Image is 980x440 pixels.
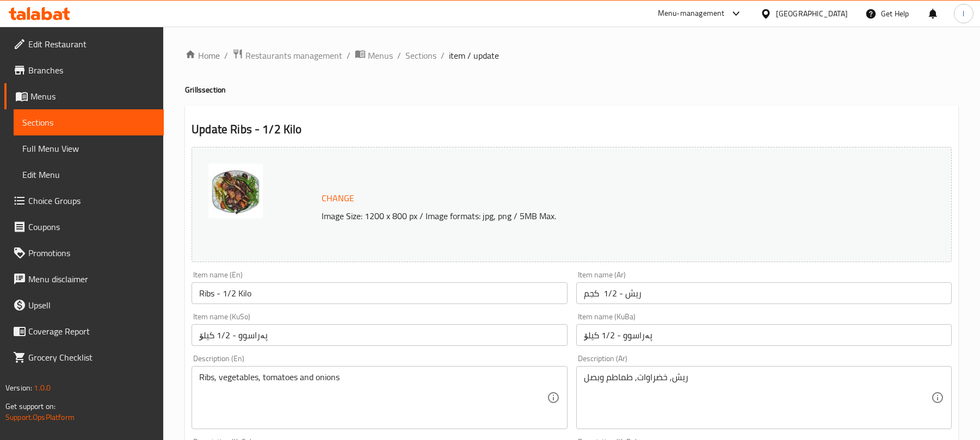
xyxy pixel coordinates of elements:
a: Coupons [4,214,164,240]
div: Menu-management [658,7,725,20]
a: Coverage Report [4,318,164,344]
span: Edit Menu [22,168,155,181]
span: Change [322,190,354,206]
a: Menus [355,48,393,63]
span: Grocery Checklist [28,351,155,364]
li: / [347,49,350,62]
a: Branches [4,57,164,83]
span: Menus [368,49,393,62]
a: Restaurants management [232,48,342,63]
a: Home [185,49,220,62]
span: Menu disclaimer [28,272,155,286]
span: Get support on: [5,399,56,413]
span: 1.0.0 [34,381,51,395]
input: Enter name KuSo [192,324,567,346]
span: Choice Groups [28,194,155,207]
a: Sections [405,49,436,62]
span: Coverage Report [28,325,155,338]
a: Full Menu View [14,135,164,162]
span: item / update [449,49,499,62]
input: Enter name KuBa [576,324,952,346]
a: Upsell [4,292,164,318]
a: Menus [4,83,164,109]
span: Promotions [28,246,155,259]
span: Coupons [28,220,155,233]
nav: breadcrumb [185,48,958,63]
input: Enter name En [192,282,567,304]
a: Grocery Checklist [4,344,164,370]
li: / [397,49,401,62]
img: %D9%86%D8%B5_%D9%83%D9%8A%D9%84%D9%88_%D8%B1%D9%8A%D8%B4638912931043797488.jpg [208,164,263,218]
span: l [963,8,964,20]
span: Upsell [28,299,155,312]
h2: Update Ribs - 1/2 Kilo [192,121,952,138]
li: / [441,49,445,62]
textarea: Ribs, vegetables, tomatoes and onions [199,372,546,424]
span: Sections [22,116,155,129]
span: Restaurants management [245,49,342,62]
button: Change [317,187,359,209]
p: Image Size: 1200 x 800 px / Image formats: jpg, png / 5MB Max. [317,209,862,222]
input: Enter name Ar [576,282,952,304]
a: Edit Restaurant [4,31,164,57]
span: Menus [30,90,155,103]
span: Edit Restaurant [28,38,155,51]
a: Edit Menu [14,162,164,188]
a: Menu disclaimer [4,266,164,292]
span: Full Menu View [22,142,155,155]
div: [GEOGRAPHIC_DATA] [776,8,848,20]
h4: Grills section [185,84,958,95]
a: Sections [14,109,164,135]
a: Choice Groups [4,188,164,214]
a: Support.OpsPlatform [5,410,75,424]
a: Promotions [4,240,164,266]
span: Version: [5,381,32,395]
li: / [224,49,228,62]
textarea: ريش, خضراوات, طماطم وبصل [584,372,931,424]
span: Branches [28,64,155,77]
